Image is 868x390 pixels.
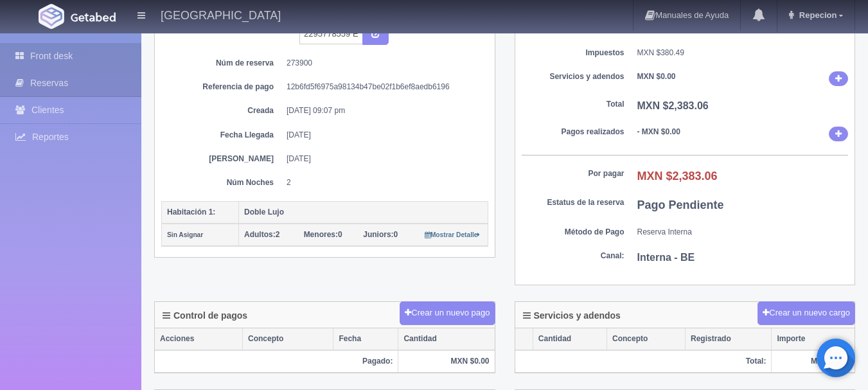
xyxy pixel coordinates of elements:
th: Importe [772,328,855,350]
span: 0 [363,230,398,239]
th: Registrado [686,328,772,350]
dd: 2 [287,177,479,188]
b: Interna - BE [637,252,695,263]
th: Cantidad [533,328,607,350]
img: Getabed [71,12,116,22]
strong: Juniors: [363,230,393,239]
th: Doble Lujo [239,201,488,224]
dt: Núm Noches [171,177,274,188]
strong: Adultos: [244,230,276,239]
small: Sin Asignar [167,231,203,238]
dd: 12b6fd5f6975a98134b47be02f1b6ef8aedb6196 [287,82,479,93]
th: MXN $0.00 [398,350,495,373]
dt: Creada [171,105,274,116]
dd: [DATE] [287,154,479,164]
b: - MXN $0.00 [637,127,680,136]
dt: [PERSON_NAME] [171,154,274,164]
th: MXN $0.00 [772,350,855,373]
th: Fecha [333,328,398,350]
b: MXN $0.00 [637,72,676,81]
dt: Método de Pago [522,227,624,238]
small: Mostrar Detalle [425,231,481,238]
th: Acciones [155,328,243,350]
th: Concepto [607,328,686,350]
dd: [DATE] 09:07 pm [287,105,479,116]
b: MXN $2,383.06 [637,100,709,111]
dt: Por pagar [522,168,624,179]
th: Total: [515,350,772,373]
dt: Pagos realizados [522,127,624,137]
button: Crear un nuevo cargo [757,301,855,325]
th: Concepto [243,328,333,350]
dd: 273900 [287,58,479,69]
dd: [DATE] [287,130,479,141]
dt: Núm de reserva [171,58,274,69]
dd: MXN $380.49 [637,48,849,58]
dt: Total [522,99,624,110]
dt: Fecha Llegada [171,130,274,141]
dt: Impuestos [522,48,624,58]
h4: [GEOGRAPHIC_DATA] [161,6,281,22]
dt: Canal: [522,251,624,261]
span: 0 [304,230,342,239]
span: Repecion [796,10,837,20]
dt: Servicios y adendos [522,71,624,82]
dt: Referencia de pago [171,82,274,93]
dd: Reserva Interna [637,227,849,238]
button: Crear un nuevo pago [400,301,495,325]
b: Pago Pendiente [637,199,724,211]
h4: Control de pagos [163,311,247,321]
strong: Menores: [304,230,338,239]
span: 2 [244,230,279,239]
a: Mostrar Detalle [425,230,481,239]
b: MXN $2,383.06 [637,170,718,182]
b: Habitación 1: [167,208,215,217]
th: Pagado: [155,350,398,373]
dt: Estatus de la reserva [522,197,624,208]
img: Getabed [39,4,64,29]
h4: Servicios y adendos [523,311,621,321]
th: Cantidad [398,328,495,350]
